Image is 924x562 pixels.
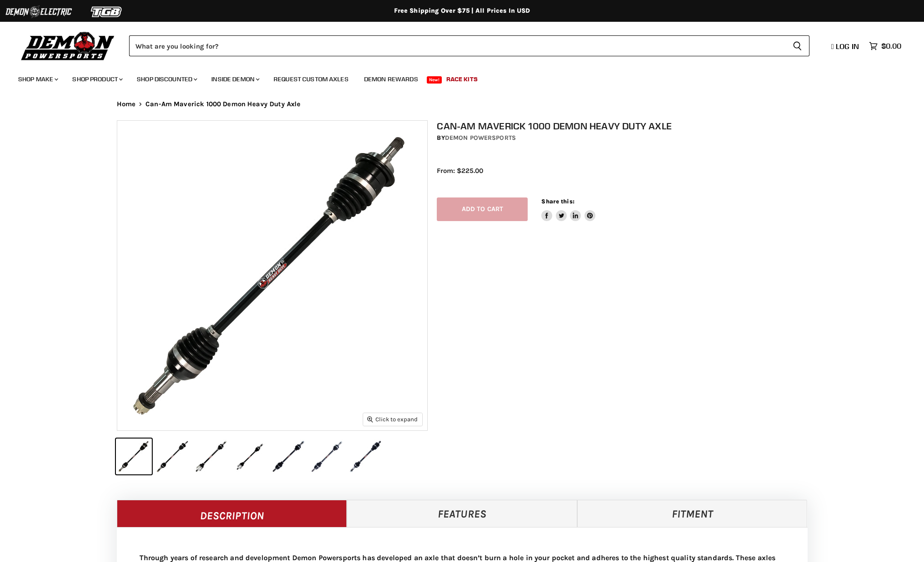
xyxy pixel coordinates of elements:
[357,70,425,89] a: Demon Rewards
[785,35,809,56] button: Search
[864,39,906,53] a: $0.00
[99,100,826,108] nav: Breadcrumbs
[309,439,345,474] button: IMAGE thumbnail
[541,197,595,222] aside: Share this:
[437,167,483,175] span: From: $225.00
[881,42,901,50] span: $0.00
[437,133,817,143] div: by
[129,35,785,56] input: Search
[117,500,347,527] a: Description
[5,3,73,20] img: Demon Electric Logo 2
[367,416,418,423] span: Click to expand
[116,439,152,474] button: IMAGE thumbnail
[827,42,864,50] a: Log in
[270,439,306,474] button: IMAGE thumbnail
[348,439,384,474] button: IMAGE thumbnail
[440,70,484,89] a: Race Kits
[445,134,516,142] a: Demon Powersports
[193,439,229,474] button: IMAGE thumbnail
[117,100,136,108] a: Home
[117,121,427,430] img: IMAGE
[130,70,203,89] a: Shop Discounted
[836,42,859,51] span: Log in
[437,120,817,132] h1: Can-Am Maverick 1000 Demon Heavy Duty Axle
[232,439,268,474] button: IMAGE thumbnail
[73,3,141,20] img: TGB Logo 2
[427,76,442,84] span: New!
[347,500,577,527] a: Features
[267,70,355,89] a: Request Custom Axles
[577,500,808,527] a: Fitment
[99,7,826,15] div: Free Shipping Over $75 | All Prices In USD
[18,30,118,62] img: Demon Powersports
[363,413,422,425] button: Click to expand
[65,70,128,89] a: Shop Product
[205,70,265,89] a: Inside Demon
[11,70,64,89] a: Shop Make
[11,66,899,89] ul: Main menu
[541,198,574,205] span: Share this:
[129,35,809,56] form: Product
[155,439,190,474] button: IMAGE thumbnail
[145,100,300,108] span: Can-Am Maverick 1000 Demon Heavy Duty Axle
